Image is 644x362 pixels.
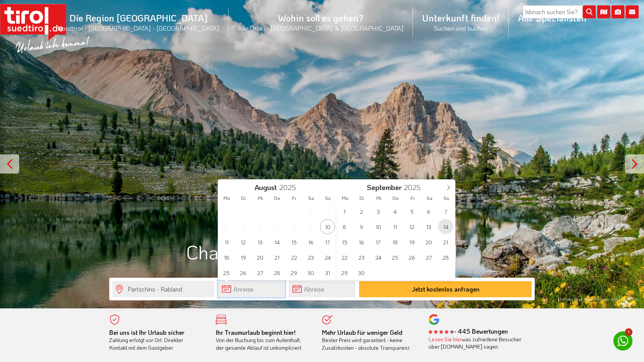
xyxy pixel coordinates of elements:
span: September 22, 2025 [337,250,352,265]
div: Von der Buchung bis zum Aufenthalt, der gesamte Ablauf ist unkompliziert [216,329,311,352]
span: September 20, 2025 [421,234,436,249]
span: September 26, 2025 [404,250,419,265]
i: Kontakt [626,5,639,18]
input: Anreise [218,281,285,297]
span: September 24, 2025 [371,250,386,265]
span: September 7, 2025 [438,204,453,219]
a: Unterkunft finden!Suchen und buchen [413,3,509,41]
input: Wo soll's hingehen? [112,281,214,297]
span: August 27, 2025 [253,265,268,280]
small: Suchen und buchen [422,24,499,32]
span: August 1, 2025 [286,204,301,219]
span: August 24, 2025 [320,250,335,265]
span: August 7, 2025 [269,219,284,234]
h1: Chalets in [GEOGRAPHIC_DATA] [109,241,535,262]
span: August 29, 2025 [286,265,301,280]
a: Wohin soll es gehen?Alle Orte in [GEOGRAPHIC_DATA] & [GEOGRAPHIC_DATA] [228,3,413,41]
span: Sa [421,196,438,201]
span: Mo [218,196,235,201]
span: August 12, 2025 [236,234,251,249]
span: September 4, 2025 [388,204,402,219]
span: August 17, 2025 [320,234,335,249]
span: 1 [625,328,632,336]
span: Mi [252,196,269,201]
input: Wonach suchen Sie? [523,5,596,18]
b: Mehr Urlaub für weniger Geld [322,328,402,336]
i: Fotogalerie [611,5,624,18]
span: September [367,184,402,191]
i: Karte öffnen [597,5,610,18]
span: September 14, 2025 [438,219,453,234]
button: Jetzt kostenlos anfragen [359,281,532,297]
span: September 2, 2025 [354,204,369,219]
span: August 8, 2025 [286,219,301,234]
a: Lesen Sie hier [429,336,462,343]
span: September 17, 2025 [371,234,386,249]
span: August 28, 2025 [269,265,284,280]
span: August [255,184,277,191]
b: Ihr Traumurlaub beginnt hier! [216,328,296,336]
span: August 6, 2025 [253,219,268,234]
span: September 11, 2025 [388,219,402,234]
span: August 13, 2025 [253,234,268,249]
a: 1 [613,331,632,351]
small: Nordtirol - [GEOGRAPHIC_DATA] - [GEOGRAPHIC_DATA] [58,24,219,32]
input: Year [402,182,427,192]
b: - 445 Bewertungen [429,327,508,335]
a: Die Region [GEOGRAPHIC_DATA]Nordtirol - [GEOGRAPHIC_DATA] - [GEOGRAPHIC_DATA] [48,3,228,41]
span: September 8, 2025 [337,219,352,234]
span: Fr [404,196,421,201]
span: Do [269,196,286,201]
span: August 23, 2025 [303,250,318,265]
span: September 21, 2025 [438,234,453,249]
span: September 9, 2025 [354,219,369,234]
span: Sa [303,196,320,201]
span: September 13, 2025 [421,219,436,234]
span: September 12, 2025 [404,219,419,234]
span: September 27, 2025 [421,250,436,265]
span: Mo [337,196,353,201]
span: August 31, 2025 [320,265,335,280]
b: Bei uns ist Ihr Urlaub sicher [109,328,184,336]
span: August 16, 2025 [303,234,318,249]
span: August 4, 2025 [219,219,234,234]
span: September 16, 2025 [354,234,369,249]
span: August 14, 2025 [269,234,284,249]
span: August 5, 2025 [236,219,251,234]
span: Do [387,196,404,201]
span: August 22, 2025 [286,250,301,265]
span: August 9, 2025 [303,219,318,234]
span: August 21, 2025 [269,250,284,265]
span: September 15, 2025 [337,234,352,249]
div: Bester Preis wird garantiert - keine Zusatzkosten - absolute Transparenz [322,329,417,352]
span: September 5, 2025 [404,204,419,219]
span: September 28, 2025 [438,250,453,265]
span: August 2, 2025 [303,204,318,219]
div: Zahlung erfolgt vor Ort. Direkter Kontakt mit dem Gastgeber [109,329,204,352]
span: August 11, 2025 [219,234,234,249]
span: August 15, 2025 [286,234,301,249]
span: So [320,196,337,201]
span: August 19, 2025 [236,250,251,265]
span: September 6, 2025 [421,204,436,219]
span: September 25, 2025 [388,250,402,265]
span: August 20, 2025 [253,250,268,265]
a: Alle Spezialisten [509,3,596,32]
span: August 26, 2025 [236,265,251,280]
span: So [438,196,455,201]
span: September 18, 2025 [388,234,402,249]
small: Alle Orte in [GEOGRAPHIC_DATA] & [GEOGRAPHIC_DATA] [238,24,404,32]
span: August 10, 2025 [320,219,335,234]
span: August 30, 2025 [303,265,318,280]
span: Fr [286,196,303,201]
span: September 10, 2025 [371,219,386,234]
span: Mi [370,196,387,201]
span: Di [353,196,370,201]
span: August 18, 2025 [219,250,234,265]
span: September 30, 2025 [354,265,369,280]
input: Year [277,182,302,192]
span: September 3, 2025 [371,204,386,219]
input: Abreise [289,281,355,297]
span: September 23, 2025 [354,250,369,265]
span: September 19, 2025 [404,234,419,249]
